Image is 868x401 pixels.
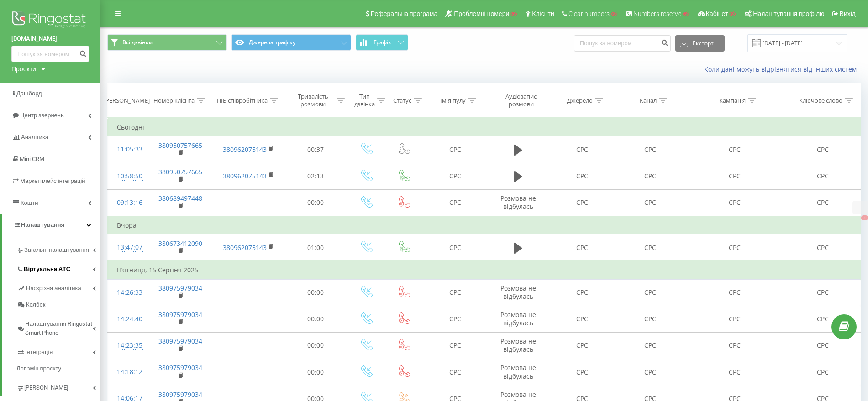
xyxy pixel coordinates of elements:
a: 380962075143 [223,145,267,154]
td: CPC [785,359,861,385]
button: Графік [356,34,408,51]
td: CPC [616,136,684,163]
td: CPC [616,163,684,189]
td: 01:00 [284,234,347,261]
span: Налаштування профілю [753,10,824,17]
td: 00:00 [284,332,347,359]
a: Віртуальна АТС [16,258,100,277]
span: Графік [374,39,391,46]
div: 11:05:33 [117,141,139,158]
td: CPC [422,332,488,359]
button: X [861,215,868,220]
span: Клієнти [532,10,554,17]
td: 00:37 [284,136,347,163]
td: Вчора [108,216,861,234]
span: Колбек [26,300,45,309]
td: CPC [548,359,616,385]
div: [PERSON_NAME] [104,97,150,104]
div: Аудіозапис розмови [496,93,546,108]
td: CPC [422,189,488,216]
a: Загальні налаштування [16,239,100,258]
td: 00:00 [284,189,347,216]
span: Numbers reserve [633,10,681,17]
a: Колбек [16,297,100,313]
a: Лог змін проєкту [16,360,100,377]
td: CPC [785,332,861,359]
a: Наскрізна аналітика [16,277,100,297]
td: CPC [684,332,785,359]
span: Проблемні номери [454,10,509,17]
td: CPC [548,136,616,163]
td: CPC [684,306,785,332]
a: 380975979034 [158,390,202,399]
span: Центр звернень [20,112,64,119]
td: CPC [785,189,861,216]
div: Ім'я пулу [440,97,466,104]
td: CPC [422,136,488,163]
a: 380975979034 [158,284,202,292]
td: CPC [616,189,684,216]
div: 14:18:12 [117,363,139,381]
div: 14:24:40 [117,310,139,328]
a: 380975979034 [158,337,202,345]
div: Ключове слово [799,97,842,104]
td: CPC [548,306,616,332]
td: CPC [616,279,684,306]
td: Сьогодні [108,118,861,136]
td: 02:13 [284,163,347,189]
div: ПІБ співробітника [217,97,268,104]
a: 380673412090 [158,239,202,248]
span: Лог змін проєкту [16,364,61,373]
a: 380975979034 [158,310,202,319]
div: 13:47:07 [117,239,139,256]
div: 14:26:33 [117,284,139,302]
div: 14:23:35 [117,337,139,354]
a: 380689497448 [158,194,202,203]
a: 380962075143 [223,243,267,252]
div: Кампанія [719,97,746,104]
a: Коли дані можуть відрізнятися вiд інших систем [704,65,861,73]
span: Кошти [21,199,38,206]
a: [DOMAIN_NAME] [11,34,89,43]
img: Ringostat logo [11,9,89,32]
td: CPC [684,189,785,216]
span: Аналiтика [21,134,48,141]
span: Дашборд [16,90,42,97]
div: Канал [640,97,657,104]
td: CPC [684,234,785,261]
td: CPC [422,359,488,385]
a: 380950757665 [158,141,202,150]
div: Номер клієнта [153,97,195,104]
td: CPC [422,234,488,261]
td: CPC [616,306,684,332]
td: CPC [548,332,616,359]
div: Тривалість розмови [292,93,334,108]
a: [PERSON_NAME] [16,377,100,396]
input: Пошук за номером [574,35,671,52]
div: 09:13:16 [117,194,139,212]
span: Налаштування [21,221,64,228]
td: CPC [785,306,861,332]
button: Джерела трафіку [231,34,351,51]
span: [PERSON_NAME] [24,383,68,392]
div: Тип дзвінка [354,93,375,108]
span: Розмова не відбулась [500,310,536,327]
td: CPC [548,279,616,306]
span: Кабінет [706,10,728,17]
a: 380962075143 [223,172,267,180]
div: Проекти [11,64,36,73]
span: Mini CRM [20,156,44,162]
span: Віртуальна АТС [24,265,70,274]
td: 00:00 [284,279,347,306]
a: 380950757665 [158,167,202,176]
span: Розмова не відбулась [500,194,536,211]
span: Розмова не відбулась [500,363,536,380]
span: Налаштування Ringostat Smart Phone [25,319,93,338]
a: 380975979034 [158,363,202,372]
td: CPC [785,136,861,163]
td: CPC [548,163,616,189]
td: CPC [785,234,861,261]
td: CPC [548,234,616,261]
button: Експорт [675,35,725,52]
td: CPC [684,279,785,306]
